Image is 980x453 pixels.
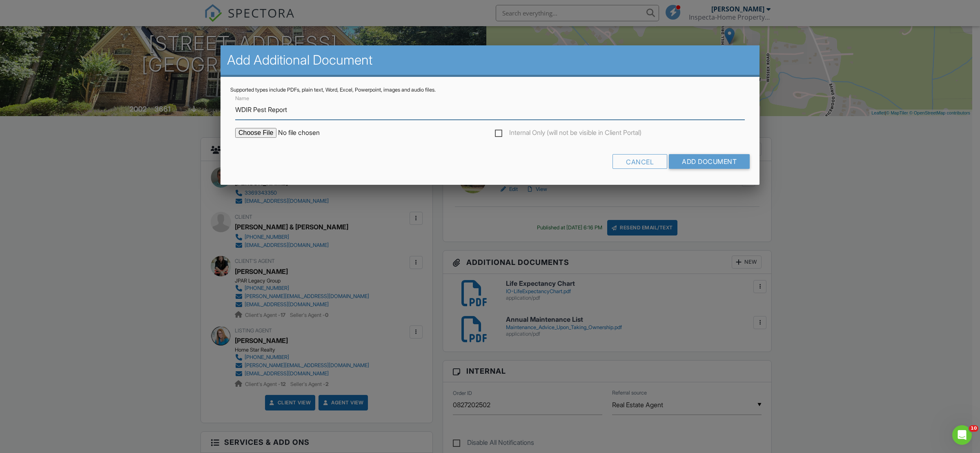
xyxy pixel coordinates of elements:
[227,52,753,68] h2: Add Additional Document
[235,95,249,102] label: Name
[495,129,641,139] label: Internal Only (will not be visible in Client Portal)
[969,425,978,432] span: 10
[669,154,750,169] input: Add Document
[230,87,750,93] div: Supported types include PDFs, plain text, Word, Excel, Powerpoint, images and audio files.
[612,154,667,169] div: Cancel
[952,425,972,445] iframe: Intercom live chat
